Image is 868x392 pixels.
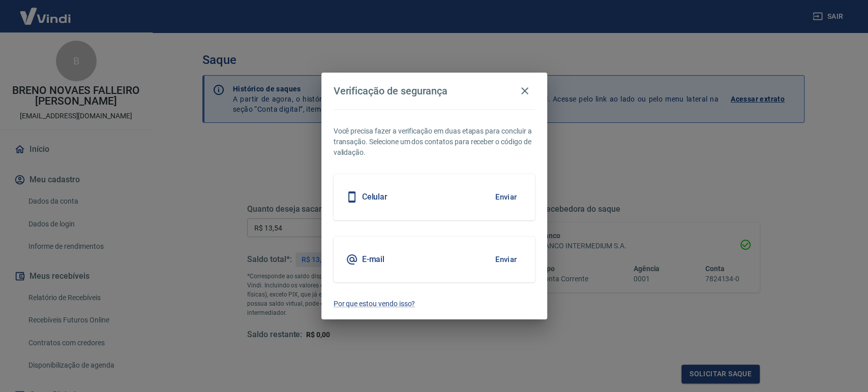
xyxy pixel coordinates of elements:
[334,299,535,309] a: Por que estou vendo isso?
[362,192,388,202] h5: Celular
[490,249,523,270] button: Enviar
[490,186,523,208] button: Enviar
[362,254,385,265] h5: E-mail
[334,85,448,97] h4: Verificação de segurança
[334,126,535,158] p: Você precisa fazer a verificação em duas etapas para concluir a transação. Selecione um dos conta...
